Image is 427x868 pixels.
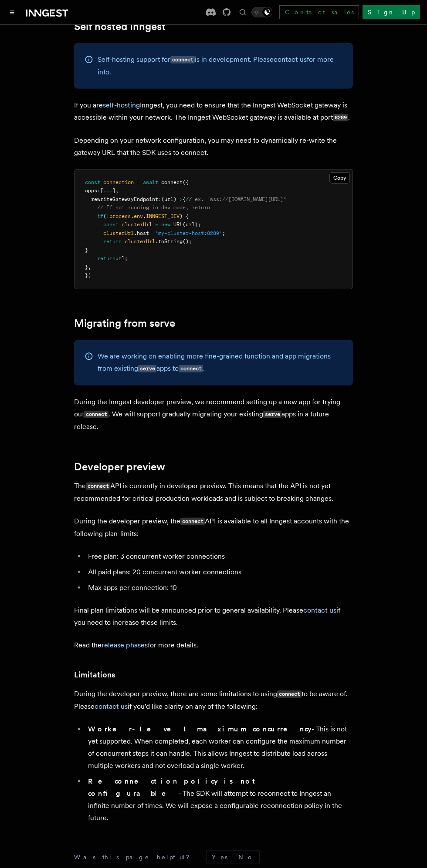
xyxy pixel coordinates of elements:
span: return [103,238,122,245]
span: URL [173,221,183,228]
button: Toggle dark mode [251,7,272,17]
span: const [103,221,119,228]
p: Was this page helpful? [74,853,196,861]
button: Find something... [237,7,248,17]
span: rewriteGatewayEndpoint [91,196,158,202]
span: apps [85,188,97,194]
p: During the developer preview, the API is available to all Inngest accounts with the following pla... [74,515,353,540]
span: const [85,179,100,185]
span: . [143,213,146,219]
strong: Worker-level maximum concurrency [88,725,312,733]
span: clusterUrl [103,230,134,236]
span: } [85,247,88,253]
span: = [149,230,152,236]
span: if [97,213,103,219]
span: 'my-cluster-host:8289' [155,230,222,236]
span: { [183,196,186,202]
code: 8289 [333,114,348,121]
span: = [155,221,158,228]
span: // ex. "wss://[DOMAIN_NAME][URL]" [186,196,286,202]
span: clusterUrl [125,238,155,245]
span: ; [222,230,225,236]
span: connect [161,179,183,185]
p: Depending on your network configuration, you may need to dynamically re-write the gateway URL tha... [74,134,353,159]
p: During the Inngest developer preview, we recommend setting up a new app for trying out . We will ... [74,396,353,433]
span: ! [106,213,109,219]
span: ) { [180,213,189,219]
span: } [85,264,88,270]
li: Free plan: 3 concurrent worker connections [85,550,353,563]
span: . [131,213,134,219]
span: process [109,213,131,219]
code: serve [138,365,156,372]
span: (url) [161,196,176,202]
button: Copy [329,172,350,184]
p: If you are Inngest, you need to ensure that the Inngest WebSocket gateway is accessible within yo... [74,99,353,124]
span: url; [115,255,128,261]
span: ] [112,188,115,194]
span: [ [100,188,103,194]
span: : [97,188,100,194]
strong: Reconnection policy is not configurable [88,777,259,798]
button: No [233,851,259,864]
span: INNGEST_DEV [146,213,180,219]
a: Migrating from serve [74,317,175,329]
span: clusterUrl [122,221,152,228]
span: (url); [183,221,201,228]
span: = [137,179,140,185]
code: connect [86,483,110,490]
code: connect [170,56,195,64]
li: - The SDK will attempt to reconnect to Inngest an infinite number of times. We will expose a conf... [85,775,353,824]
a: Contact sales [279,5,359,19]
span: connection [103,179,134,185]
code: connect [84,411,108,418]
p: Final plan limitations will be announced prior to general availability. Please if you need to inc... [74,604,353,629]
li: Max apps per connection: 10 [85,582,353,594]
span: => [176,196,183,202]
li: All paid plans: 20 concurrent worker connections [85,566,353,578]
p: During the developer preview, there are some limitations to using to be aware of. Please if you'd... [74,688,353,713]
code: connect [179,365,203,372]
a: release phases [102,641,148,649]
p: Self-hosting support for is in development. Please for more info. [98,54,342,78]
code: connect [180,518,205,525]
a: Developer preview [74,461,165,473]
span: (); [183,238,192,245]
span: }) [85,272,91,278]
span: new [161,221,170,228]
code: connect [277,690,302,698]
p: The API is currently in developer preview. This means that the API is not yet recommended for cri... [74,480,353,505]
a: contact us [274,55,307,64]
span: ( [103,213,106,219]
span: , [88,264,91,270]
a: contact us [95,702,128,710]
a: Limitations [74,669,115,681]
a: Self hosted Inngest [74,20,166,33]
button: Yes [207,851,233,864]
p: We are working on enabling more fine-grained function and app migrations from existing apps to . [98,350,342,375]
span: // If not running in dev mode, return [97,204,210,211]
span: env [134,213,143,219]
a: contact us [303,606,336,614]
code: serve [263,411,281,418]
button: Toggle navigation [7,7,17,17]
span: return [97,255,115,261]
p: Read the for more details. [74,639,353,651]
span: .host [134,230,149,236]
a: Sign Up [363,5,420,19]
span: : [158,196,161,202]
span: .toString [155,238,183,245]
span: await [143,179,158,185]
span: ({ [183,179,189,185]
a: self-hosting [103,101,140,109]
span: , [115,188,119,194]
span: ... [103,188,112,194]
li: - This is not yet supported. When completed, each worker can configure the maximum number of conc... [85,723,353,772]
